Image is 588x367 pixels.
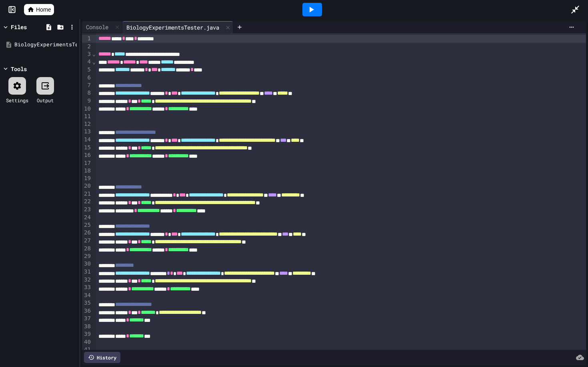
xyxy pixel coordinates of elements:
[82,97,92,105] div: 9
[82,151,92,159] div: 16
[82,260,92,268] div: 30
[82,198,92,206] div: 22
[82,66,92,74] div: 5
[82,284,92,292] div: 33
[82,58,92,66] div: 4
[82,268,92,276] div: 31
[36,6,51,14] span: Home
[3,3,55,51] div: Chat with us now!Close
[82,136,92,144] div: 14
[82,323,92,330] div: 38
[82,245,92,253] div: 28
[82,50,92,58] div: 3
[24,4,54,15] a: Home
[82,214,92,221] div: 24
[82,237,92,245] div: 27
[92,51,96,57] span: Fold line
[82,159,92,167] div: 17
[82,315,92,323] div: 37
[82,276,92,284] div: 32
[82,292,92,299] div: 34
[82,221,92,229] div: 25
[82,81,92,89] div: 7
[82,21,122,33] div: Console
[82,144,92,152] div: 15
[82,175,92,182] div: 19
[82,307,92,315] div: 36
[82,182,92,190] div: 20
[82,128,92,136] div: 13
[82,206,92,214] div: 23
[82,346,92,354] div: 41
[82,167,92,175] div: 18
[82,74,92,81] div: 6
[82,229,92,237] div: 26
[82,105,92,113] div: 10
[82,23,112,31] div: Console
[82,190,92,198] div: 21
[82,252,92,260] div: 29
[82,338,92,346] div: 40
[82,89,92,97] div: 8
[92,59,96,65] span: Fold line
[82,120,92,128] div: 12
[82,35,92,43] div: 1
[82,113,92,120] div: 11
[82,299,92,307] div: 35
[82,43,92,50] div: 2
[82,330,92,338] div: 39
[84,352,120,363] div: History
